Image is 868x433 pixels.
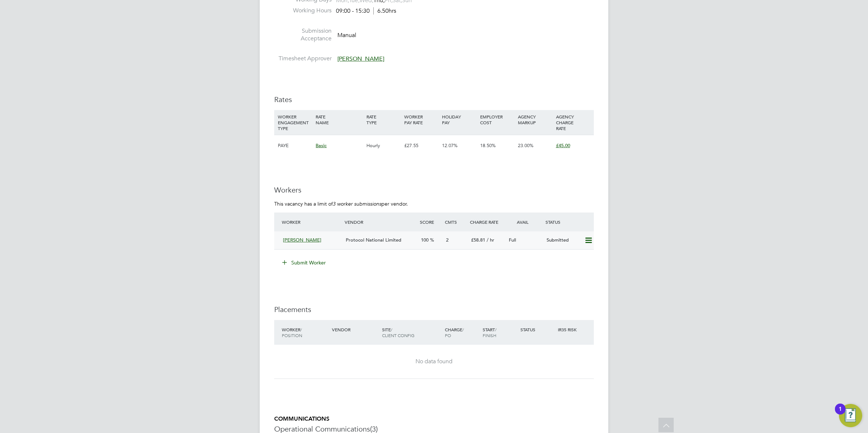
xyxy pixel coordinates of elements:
[373,7,396,15] span: 6.50hrs
[443,215,468,228] div: Cmts
[282,327,302,338] span: / Position
[343,215,418,228] div: Vendor
[274,415,594,423] h5: COMMUNICATIONS
[556,142,570,149] span: £45.00
[274,95,594,104] h3: Rates
[365,135,402,156] div: Hourly
[471,237,485,243] span: £58.81
[421,237,429,243] span: 100
[418,215,443,228] div: Score
[346,237,401,243] span: Protocol National Limited
[483,327,496,338] span: / Finish
[443,323,481,342] div: Charge
[316,142,326,149] span: Basic
[337,55,384,62] span: [PERSON_NAME]
[274,201,594,207] p: This vacancy has a limit of per vendor.
[274,185,594,195] h3: Workers
[274,55,332,62] label: Timesheet Approver
[380,323,443,342] div: Site
[487,237,494,243] span: / hr
[442,142,458,149] span: 12.07%
[274,7,332,15] label: Working Hours
[478,110,516,129] div: EMPLOYER COST
[481,323,519,342] div: Start
[365,110,402,129] div: RATE TYPE
[276,135,314,156] div: PAYE
[330,323,380,336] div: Vendor
[283,237,321,243] span: [PERSON_NAME]
[402,110,440,129] div: WORKER PAY RATE
[839,404,862,427] button: Open Resource Center, 1 new notification
[440,110,478,129] div: HOLIDAY PAY
[544,215,594,228] div: Status
[554,110,592,135] div: AGENCY CHARGE RATE
[382,327,414,338] span: / Client Config
[519,323,556,336] div: Status
[333,201,381,207] em: 3 worker submissions
[280,323,330,342] div: Worker
[314,110,364,129] div: RATE NAME
[516,110,554,129] div: AGENCY MARKUP
[276,110,314,135] div: WORKER ENGAGEMENT TYPE
[280,215,343,228] div: Worker
[336,7,396,15] div: 09:00 - 15:30
[544,234,581,246] div: Submitted
[402,135,440,156] div: £27.55
[518,142,534,149] span: 23.00%
[445,327,464,338] span: / PO
[277,257,332,268] button: Submit Worker
[480,142,496,149] span: 18.50%
[839,409,842,418] div: 1
[446,237,449,243] span: 2
[274,305,594,314] h3: Placements
[509,237,516,243] span: Full
[468,215,506,228] div: Charge Rate
[337,31,356,39] span: Manual
[506,215,544,228] div: Avail
[274,27,332,43] label: Submission Acceptance
[281,358,587,365] div: No data found
[556,323,581,336] div: IR35 Risk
